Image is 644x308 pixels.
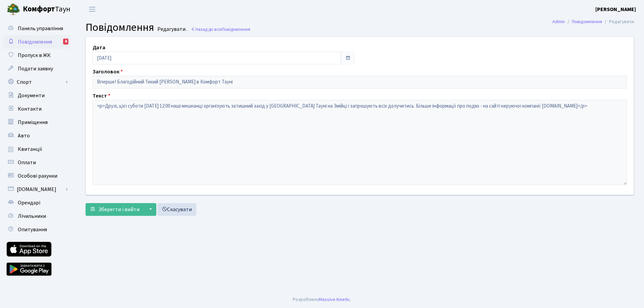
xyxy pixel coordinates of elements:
[3,156,70,169] a: Оплати
[572,18,602,25] a: Повідомлення
[93,44,105,52] label: Дата
[18,52,51,59] span: Пропуск в ЖК
[93,100,627,185] textarea: <p>Друзі, цієї суботи [DATE] 12:00 наші мешканці організують затишний захід у [GEOGRAPHIC_DATA] Т...
[3,196,70,209] a: Орендарі
[3,223,70,236] a: Опитування
[18,92,45,99] span: Документи
[3,116,70,129] a: Приміщення
[156,26,187,33] small: Редагувати .
[222,26,250,33] span: Повідомлення
[293,296,351,303] div: Розроблено .
[552,18,565,25] a: Admin
[18,65,53,72] span: Подати заявку
[18,145,42,153] span: Квитанції
[18,132,30,139] span: Авто
[18,119,48,126] span: Приміщення
[595,5,636,13] a: [PERSON_NAME]
[157,203,196,216] a: Скасувати
[7,3,20,16] img: logo.png
[3,142,70,156] a: Квитанції
[3,102,70,116] a: Контакти
[3,49,70,62] a: Пропуск в ЖК
[3,35,70,49] a: Повідомлення4
[18,212,46,220] span: Лічильники
[98,206,140,213] span: Зберегти і вийти
[93,68,123,76] label: Заголовок
[18,172,57,180] span: Особові рахунки
[3,62,70,75] a: Подати заявку
[93,92,110,100] label: Текст
[23,4,55,14] b: Комфорт
[542,15,644,29] nav: breadcrumb
[18,199,40,206] span: Орендарі
[3,89,70,102] a: Документи
[602,18,634,25] li: Редагувати
[3,129,70,142] a: Авто
[3,22,70,35] a: Панель управління
[86,203,144,216] button: Зберегти і вийти
[18,159,36,166] span: Оплати
[18,25,63,32] span: Панель управління
[191,26,250,33] a: Назад до всіхПовідомлення
[84,4,101,15] button: Переключити навігацію
[3,75,70,89] a: Спорт
[3,183,70,196] a: [DOMAIN_NAME]
[18,38,52,46] span: Повідомлення
[18,226,47,233] span: Опитування
[595,6,636,13] b: [PERSON_NAME]
[3,169,70,183] a: Особові рахунки
[63,39,68,45] div: 4
[18,105,42,113] span: Контакти
[23,4,70,15] span: Таун
[3,209,70,223] a: Лічильники
[86,20,154,35] span: Повідомлення
[319,296,350,303] a: Massive Kinetic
